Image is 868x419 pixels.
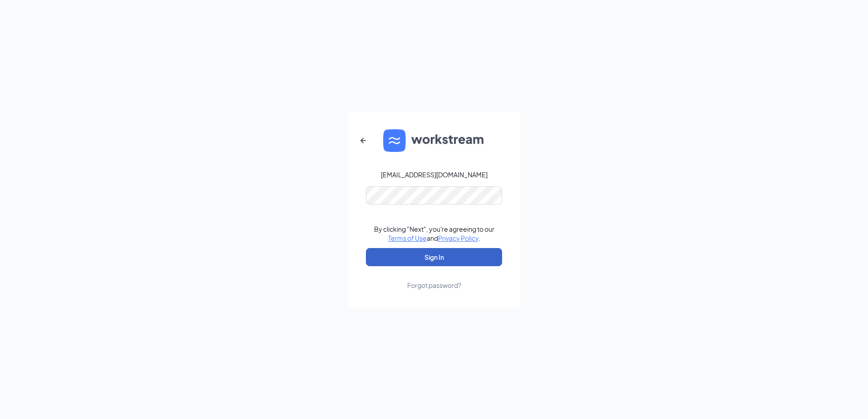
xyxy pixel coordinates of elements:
[358,135,369,146] svg: ArrowLeftNew
[388,234,427,242] a: Terms of Use
[407,281,461,290] div: Forgot password?
[366,248,502,266] button: Sign In
[374,224,494,243] div: By clicking "Next", you're agreeing to our and .
[352,130,374,151] button: ArrowLeftNew
[381,170,488,179] div: [EMAIL_ADDRESS][DOMAIN_NAME]
[407,266,461,290] a: Forgot password?
[438,234,478,242] a: Privacy Policy
[383,129,485,152] img: WS logo and Workstream text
